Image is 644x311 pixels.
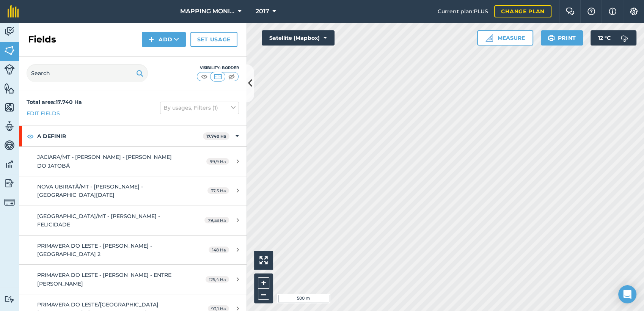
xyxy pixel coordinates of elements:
[37,183,143,198] span: NOVA UBIRATÃ/MT - [PERSON_NAME] - [GEOGRAPHIC_DATA][DATE]
[27,64,148,82] input: Search
[565,8,575,15] img: Two speech bubbles overlapping with the left bubble in the forefront
[587,8,596,15] img: A question mark icon
[204,217,229,223] span: 79,53 Ha
[477,30,533,46] button: Measure
[4,159,15,170] img: svg+xml;base64,PD94bWwgdmVyc2lvbj0iMS4wIiBlbmNvZGluZz0idXRmLTgiPz4KPCEtLSBHZW5lcmF0b3I6IEFkb2JlIE...
[209,247,229,253] span: 148 Ha
[258,289,269,300] button: –
[206,158,229,165] span: 99,9 Ha
[598,30,611,46] span: 12 ° C
[37,154,172,169] span: JACIARA/MT - [PERSON_NAME] - [PERSON_NAME] DO JATOBÁ
[19,147,247,176] a: JACIARA/MT - [PERSON_NAME] - [PERSON_NAME] DO JATOBÁ99,9 Ha
[37,126,203,146] strong: A DEFINIR
[4,177,15,189] img: svg+xml;base64,PD94bWwgdmVyc2lvbj0iMS4wIiBlbmNvZGluZz0idXRmLTgiPz4KPCEtLSBHZW5lcmF0b3I6IEFkb2JlIE...
[27,109,60,118] a: Edit fields
[206,134,226,139] strong: 17.740 Ha
[4,45,15,56] img: svg+xml;base64,PHN2ZyB4bWxucz0iaHR0cDovL3d3dy53My5vcmcvMjAwMC9zdmciIHdpZHRoPSI1NiIgaGVpZ2h0PSI2MC...
[227,73,236,80] img: svg+xml;base64,PHN2ZyB4bWxucz0iaHR0cDovL3d3dy53My5vcmcvMjAwMC9zdmciIHdpZHRoPSI1MCIgaGVpZ2h0PSI0MC...
[28,33,56,46] h2: Fields
[617,30,632,46] img: svg+xml;base64,PD94bWwgdmVyc2lvbj0iMS4wIiBlbmNvZGluZz0idXRmLTgiPz4KPCEtLSBHZW5lcmF0b3I6IEFkb2JlIE...
[8,5,19,17] img: fieldmargin Logo
[199,73,209,80] img: svg+xml;base64,PHN2ZyB4bWxucz0iaHR0cDovL3d3dy53My5vcmcvMjAwMC9zdmciIHdpZHRoPSI1MCIgaGVpZ2h0PSI0MC...
[256,7,269,16] span: 2017
[4,197,15,207] img: svg+xml;base64,PD94bWwgdmVyc2lvbj0iMS4wIiBlbmNvZGluZz0idXRmLTgiPz4KPCEtLSBHZW5lcmF0b3I6IEFkb2JlIE...
[4,102,15,113] img: svg+xml;base64,PHN2ZyB4bWxucz0iaHR0cDovL3d3dy53My5vcmcvMjAwMC9zdmciIHdpZHRoPSI1NiIgaGVpZ2h0PSI2MC...
[618,285,636,303] div: Open Intercom Messenger
[629,8,638,15] img: A cog icon
[37,242,152,258] span: PRIMAVERA DO LESTE - [PERSON_NAME] - [GEOGRAPHIC_DATA] 2
[19,206,247,235] a: [GEOGRAPHIC_DATA]/MT - [PERSON_NAME] - FELICIDADE79,53 Ha
[206,276,229,283] span: 125,4 Ha
[160,102,239,114] button: By usages, Filters (1)
[4,64,15,75] img: svg+xml;base64,PD94bWwgdmVyc2lvbj0iMS4wIiBlbmNvZGluZz0idXRmLTgiPz4KPCEtLSBHZW5lcmF0b3I6IEFkb2JlIE...
[136,69,143,78] img: svg+xml;base64,PHN2ZyB4bWxucz0iaHR0cDovL3d3dy53My5vcmcvMjAwMC9zdmciIHdpZHRoPSIxOSIgaGVpZ2h0PSIyNC...
[37,213,160,228] span: [GEOGRAPHIC_DATA]/MT - [PERSON_NAME] - FELICIDADE
[4,295,15,303] img: svg+xml;base64,PD94bWwgdmVyc2lvbj0iMS4wIiBlbmNvZGluZz0idXRmLTgiPz4KPCEtLSBHZW5lcmF0b3I6IEFkb2JlIE...
[180,7,235,16] span: MAPPING MONITORAMENTO AGRICOLA
[27,132,34,141] img: svg+xml;base64,PHN2ZyB4bWxucz0iaHR0cDovL3d3dy53My5vcmcvMjAwMC9zdmciIHdpZHRoPSIxOCIgaGVpZ2h0PSIyNC...
[609,7,616,16] img: svg+xml;base64,PHN2ZyB4bWxucz0iaHR0cDovL3d3dy53My5vcmcvMjAwMC9zdmciIHdpZHRoPSIxNyIgaGVpZ2h0PSIxNy...
[213,73,223,80] img: svg+xml;base64,PHN2ZyB4bWxucz0iaHR0cDovL3d3dy53My5vcmcvMjAwMC9zdmciIHdpZHRoPSI1MCIgaGVpZ2h0PSI0MC...
[258,277,269,289] button: +
[19,126,247,146] div: A DEFINIR17.740 Ha
[19,265,247,294] a: PRIMAVERA DO LESTE - [PERSON_NAME] - ENTRE [PERSON_NAME]125,4 Ha
[591,30,636,46] button: 12 °C
[4,26,15,37] img: svg+xml;base64,PD94bWwgdmVyc2lvbj0iMS4wIiBlbmNvZGluZz0idXRmLTgiPz4KPCEtLSBHZW5lcmF0b3I6IEFkb2JlIE...
[548,33,555,42] img: svg+xml;base64,PHN2ZyB4bWxucz0iaHR0cDovL3d3dy53My5vcmcvMjAwMC9zdmciIHdpZHRoPSIxOSIgaGVpZ2h0PSIyNC...
[37,272,171,287] span: PRIMAVERA DO LESTE - [PERSON_NAME] - ENTRE [PERSON_NAME]
[190,32,237,47] a: Set usage
[19,176,247,206] a: NOVA UBIRATÃ/MT - [PERSON_NAME] - [GEOGRAPHIC_DATA][DATE]37,5 Ha
[4,140,15,151] img: svg+xml;base64,PD94bWwgdmVyc2lvbj0iMS4wIiBlbmNvZGluZz0idXRmLTgiPz4KPCEtLSBHZW5lcmF0b3I6IEFkb2JlIE...
[485,34,493,42] img: Ruler icon
[438,7,488,16] span: Current plan : PLUS
[259,256,268,264] img: Four arrows, one pointing top left, one top right, one bottom right and the last bottom left
[142,32,186,47] button: Add
[4,83,15,94] img: svg+xml;base64,PHN2ZyB4bWxucz0iaHR0cDovL3d3dy53My5vcmcvMjAwMC9zdmciIHdpZHRoPSI1NiIgaGVpZ2h0PSI2MC...
[207,187,229,194] span: 37,5 Ha
[494,5,551,17] a: Change plan
[196,65,239,71] div: Visibility: Border
[4,121,15,132] img: svg+xml;base64,PD94bWwgdmVyc2lvbj0iMS4wIiBlbmNvZGluZz0idXRmLTgiPz4KPCEtLSBHZW5lcmF0b3I6IEFkb2JlIE...
[19,236,247,265] a: PRIMAVERA DO LESTE - [PERSON_NAME] - [GEOGRAPHIC_DATA] 2148 Ha
[27,99,82,105] strong: Total area : 17.740 Ha
[149,35,154,44] img: svg+xml;base64,PHN2ZyB4bWxucz0iaHR0cDovL3d3dy53My5vcmcvMjAwMC9zdmciIHdpZHRoPSIxNCIgaGVpZ2h0PSIyNC...
[262,30,335,46] button: Satellite (Mapbox)
[541,30,583,46] button: Print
